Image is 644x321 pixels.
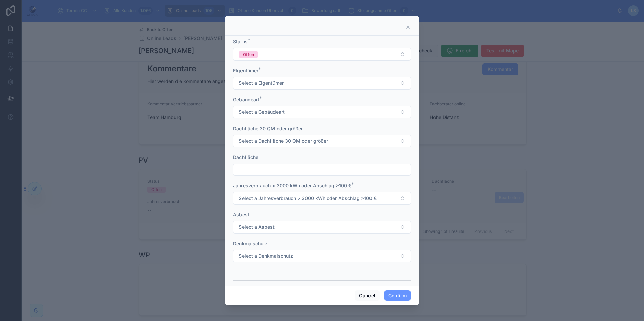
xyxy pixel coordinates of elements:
span: Select a Asbest [239,224,275,230]
span: Select a EIgentümer [239,80,284,86]
button: Confirm [384,290,411,301]
span: Select a Gebäudeart [239,109,285,115]
button: Select Button [233,135,411,147]
span: Select a Dachfläche 30 QM oder größer [239,138,328,144]
button: Select Button [233,250,411,262]
span: Gebäudeart [233,97,259,102]
span: Select a Jahresverbrauch > 3000 kWh oder Abschlag >100 € [239,195,377,202]
button: Select Button [233,221,411,234]
span: Denkmalschutz [233,241,268,246]
span: Dachfläche 30 QM oder größer [233,126,303,131]
span: Status [233,39,248,44]
button: Select Button [233,77,411,90]
span: Jahresverbrauch > 3000 kWh oder Abschlag >100 € [233,183,351,188]
span: Asbest [233,212,249,217]
button: Select Button [233,106,411,118]
span: EIgentümer [233,68,258,73]
span: Dachfläche [233,154,258,160]
span: Select a Denkmalschutz [239,253,293,259]
button: Select Button [233,48,411,61]
div: Offen [243,51,254,58]
button: Select Button [233,192,411,205]
button: Cancel [355,290,380,301]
